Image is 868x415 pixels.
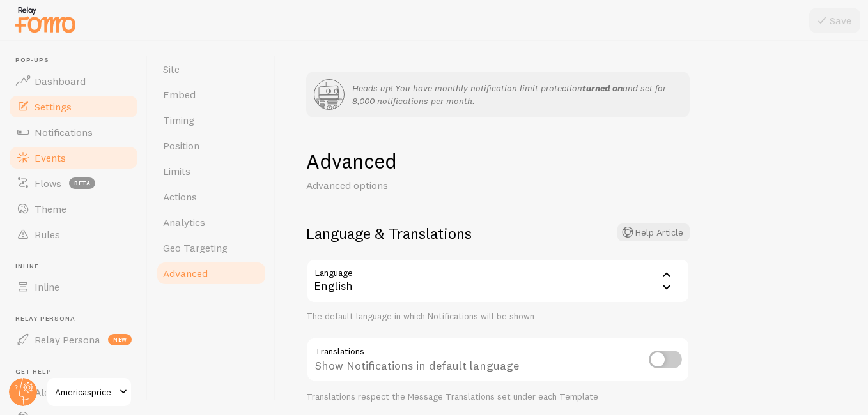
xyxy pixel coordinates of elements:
[163,216,205,229] span: Analytics
[155,82,267,107] a: Embed
[163,267,208,280] span: Advanced
[8,222,139,247] a: Rules
[8,145,139,170] a: Events
[35,280,59,293] span: Inline
[155,235,267,260] a: Geo Targeting
[35,126,93,139] span: Notifications
[306,148,690,174] h1: Advanced
[46,377,132,407] a: Americasprice
[163,165,190,177] span: Limits
[55,384,116,400] span: Americasprice
[8,94,139,119] a: Settings
[108,334,132,345] span: new
[35,151,66,164] span: Events
[15,262,139,271] span: Inline
[306,311,690,322] div: The default language in which Notifications will be shown
[155,158,267,184] a: Limits
[13,3,77,36] img: fomo-relay-logo-orange.svg
[155,260,267,286] a: Advanced
[35,202,66,215] span: Theme
[35,100,72,113] span: Settings
[8,274,139,299] a: Inline
[8,196,139,222] a: Theme
[163,88,196,101] span: Embed
[306,337,690,384] div: Show Notifications in default language
[8,68,139,94] a: Dashboard
[155,133,267,158] a: Position
[15,315,139,323] span: Relay Persona
[15,368,139,376] span: Get Help
[8,327,139,352] a: Relay Persona new
[306,259,690,303] div: English
[69,177,95,189] span: beta
[8,119,139,145] a: Notifications
[35,177,61,190] span: Flows
[617,223,690,241] button: Help Article
[306,391,690,403] div: Translations respect the Message Translations set under each Template
[155,107,267,133] a: Timing
[35,75,86,87] span: Dashboard
[35,333,100,346] span: Relay Persona
[163,63,180,75] span: Site
[306,178,613,193] p: Advanced options
[15,56,139,64] span: Pop-ups
[306,223,690,243] h2: Language & Translations
[163,139,199,152] span: Position
[155,184,267,209] a: Actions
[155,56,267,82] a: Site
[35,228,60,241] span: Rules
[352,82,682,107] p: Heads up! You have monthly notification limit protection and set for 8,000 notifications per month.
[163,241,228,254] span: Geo Targeting
[8,170,139,196] a: Flows beta
[155,209,267,235] a: Analytics
[163,190,197,203] span: Actions
[163,114,194,126] span: Timing
[582,82,623,94] strong: turned on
